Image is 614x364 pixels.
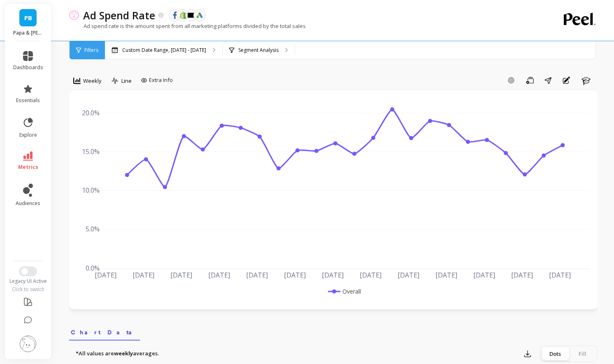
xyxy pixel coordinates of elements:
span: dashboards [13,64,43,71]
p: Segment Analysis [238,47,279,54]
div: Click to switch [5,286,51,293]
span: Chart Data [71,328,138,336]
strong: weekly [114,350,133,357]
img: header icon [69,10,79,21]
div: Legacy UI Active [5,278,51,285]
div: Dots [542,347,569,360]
img: profile picture [20,336,36,352]
p: Custom Date Range, [DATE] - [DATE] [122,47,206,54]
span: PB [24,13,32,23]
span: Line [121,77,132,85]
span: Filters [84,47,98,54]
span: explore [19,132,37,138]
img: api.klaviyo.svg [188,13,195,18]
p: Papa & Barkley [13,30,43,36]
p: *All values are averages. [76,350,159,358]
img: api.shopify.svg [179,12,187,19]
nav: Tabs [69,322,598,341]
span: audiences [16,200,40,207]
p: Ad spend rate is the amount spent from all marketing platforms divided by the total sales [69,22,306,30]
span: Extra Info [149,76,173,84]
span: metrics [18,164,38,170]
div: Fill [569,347,596,360]
span: Weekly [83,77,102,85]
span: essentials [16,97,40,104]
p: Ad Spend Rate [83,8,155,22]
img: api.google.svg [196,12,203,19]
img: api.fb.svg [171,12,179,19]
button: Switch to New UI [19,266,37,276]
